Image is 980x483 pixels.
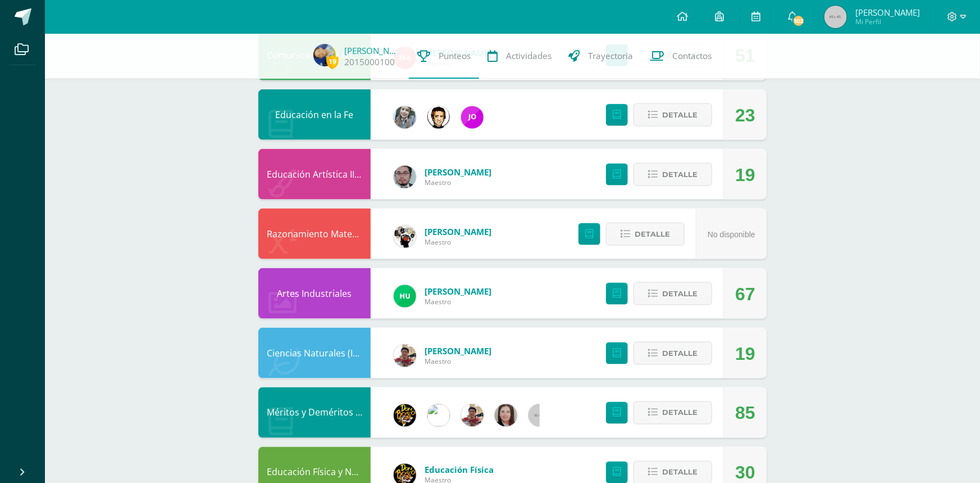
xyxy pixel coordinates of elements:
button: Detalle [606,223,685,246]
div: Ciencias Naturales (Introducción a la Química) [258,328,371,378]
span: Mi Perfil [855,17,920,26]
span: Detalle [662,164,698,185]
button: Detalle [633,282,712,305]
button: Detalle [633,342,712,365]
img: cb93aa548b99414539690fcffb7d5efd.png [394,345,416,367]
a: Actividades [479,34,560,79]
img: 5fac68162d5e1b6fbd390a6ac50e103d.png [394,166,416,188]
div: Artes Industriales [258,268,371,319]
span: [PERSON_NAME] [425,166,491,178]
div: 85 [735,388,755,439]
a: Trayectoria [560,34,641,79]
button: Detalle [633,103,712,127]
img: 8af0450cf43d44e38c4a1497329761f3.png [495,404,517,427]
div: 67 [735,269,755,319]
span: Trayectoria [588,50,633,62]
span: Punteos [439,50,471,62]
span: Maestro [425,237,491,247]
span: Detalle [662,343,698,364]
span: Maestro [425,297,491,306]
img: cb93aa548b99414539690fcffb7d5efd.png [461,404,484,427]
div: Educación en la Fe [258,89,371,140]
span: 19 [326,55,339,69]
a: Contactos [641,34,720,79]
img: cba4c69ace659ae4cf02a5761d9a2473.png [394,106,416,129]
span: Detalle [635,224,670,245]
span: Contactos [672,50,712,62]
img: fd23069c3bd5c8dde97a66a86ce78287.png [394,285,416,308]
img: 3c6982f7dfb72f48fca5b3f49e2de08c.png [427,106,450,129]
span: Educación Física [425,464,494,476]
span: Maestro [425,178,491,187]
img: eda3c0d1caa5ac1a520cf0290d7c6ae4.png [394,404,416,427]
span: Detalle [662,105,698,125]
span: Maestro [425,356,491,366]
div: 19 [735,150,755,200]
div: Razonamiento Matemático [258,209,371,259]
div: Educación Artística II, Artes Plásticas [258,149,371,200]
div: Méritos y Deméritos 2do. Básico "D" [258,387,371,438]
a: Punteos [409,34,479,79]
a: 2015000100 [344,56,395,68]
div: 23 [735,90,755,141]
span: No disponible [708,230,755,239]
span: [PERSON_NAME] [855,7,920,18]
span: [PERSON_NAME] [425,286,491,297]
div: 19 [735,328,755,379]
img: 6614adf7432e56e5c9e182f11abb21f1.png [461,106,484,129]
img: d172b984f1f79fc296de0e0b277dc562.png [394,225,416,248]
img: 54bd061dcccaf19a24e77d2dfcf1fddb.png [313,44,336,66]
img: 6dfd641176813817be49ede9ad67d1c4.png [427,404,450,427]
span: 102 [792,15,805,27]
span: Detalle [662,462,698,483]
img: 60x60 [528,404,551,427]
span: [PERSON_NAME] [425,226,491,237]
img: 45x45 [824,6,847,28]
span: [PERSON_NAME] [425,345,491,356]
span: Detalle [662,403,698,423]
span: Detalle [662,283,698,304]
button: Detalle [633,163,712,186]
button: Detalle [633,401,712,425]
span: Actividades [506,50,551,62]
a: [PERSON_NAME] [344,45,400,56]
